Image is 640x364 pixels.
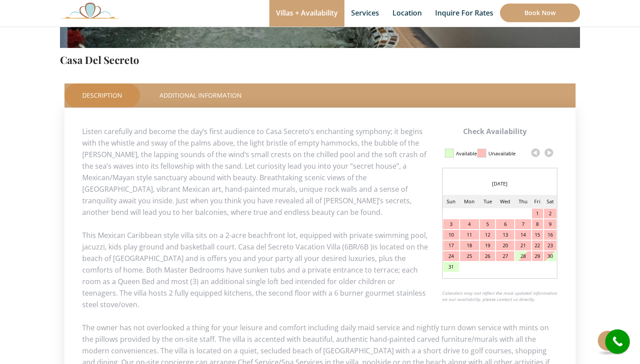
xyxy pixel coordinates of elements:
[456,146,477,161] div: Available
[605,329,630,354] a: call
[496,251,514,261] div: 27
[443,230,459,240] div: 10
[480,230,495,240] div: 12
[443,251,459,261] div: 24
[496,230,514,240] div: 13
[544,209,556,218] div: 2
[82,229,558,310] p: This Mexican Caribbean style villa sits on a 2-acre beachfront lot, equipped with private swimmin...
[532,209,543,218] div: 1
[532,230,543,240] div: 15
[515,195,532,208] td: Thu
[142,83,260,107] a: Additional Information
[64,83,140,107] a: Description
[443,262,459,272] div: 31
[443,195,460,208] td: Sun
[480,195,496,208] td: Tue
[480,251,495,261] div: 26
[496,219,514,229] div: 6
[532,251,543,261] div: 29
[515,241,531,250] div: 21
[82,126,558,218] p: Listen carefully and become the day’s first audience to Casa Secreto’s enchanting symphony; it be...
[496,241,514,250] div: 20
[443,219,459,229] div: 3
[480,241,495,250] div: 19
[460,230,479,240] div: 11
[496,195,515,208] td: Wed
[515,219,531,229] div: 7
[532,219,543,229] div: 8
[544,195,557,208] td: Sat
[544,251,556,261] div: 30
[480,219,495,229] div: 5
[488,146,516,161] div: Unavailable
[515,230,531,240] div: 14
[443,177,557,190] div: [DATE]
[460,219,479,229] div: 4
[532,195,543,208] td: Fri
[544,219,556,229] div: 9
[60,2,120,19] img: Awesome Logo
[532,241,543,250] div: 22
[544,241,556,250] div: 23
[608,332,628,352] i: call
[515,251,531,261] div: 28
[60,53,139,67] a: Casa Del Secreto
[544,230,556,240] div: 16
[460,195,480,208] td: Mon
[460,241,479,250] div: 18
[443,241,459,250] div: 17
[500,4,580,22] a: Book Now
[460,251,479,261] div: 25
